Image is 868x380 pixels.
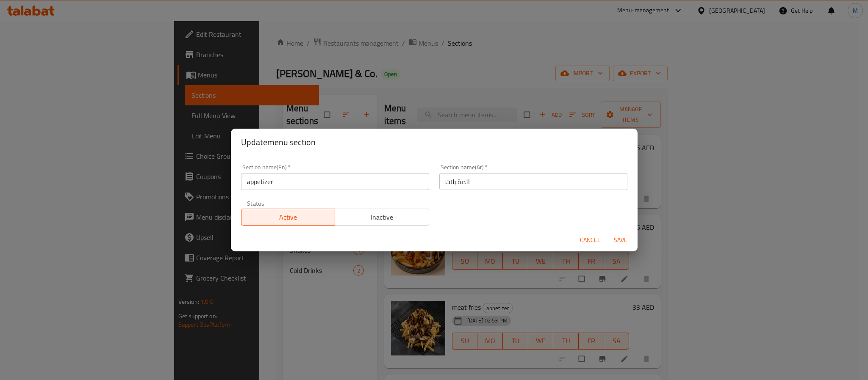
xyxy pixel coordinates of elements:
[338,211,426,223] span: Inactive
[245,211,332,223] span: Active
[439,173,627,190] input: Please enter section name(ar)
[577,232,604,248] button: Cancel
[241,173,429,190] input: Please enter section name(en)
[335,209,429,226] button: Inactive
[241,209,336,226] button: Active
[607,232,634,248] button: Save
[580,235,600,245] span: Cancel
[610,235,631,245] span: Save
[241,135,627,149] h2: Update menu section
